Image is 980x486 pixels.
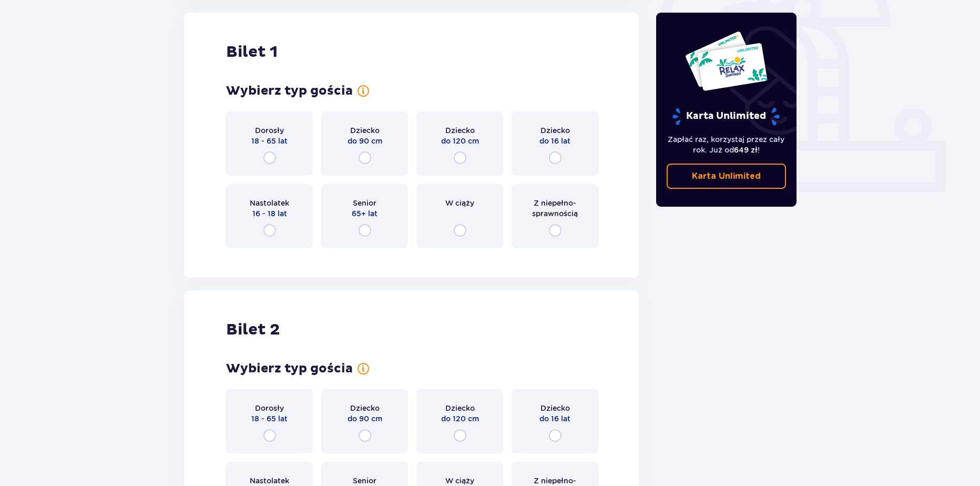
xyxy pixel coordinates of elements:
[226,83,353,99] h3: Wybierz typ gościa
[540,403,570,413] span: Dziecko
[348,413,382,424] span: do 90 cm
[445,125,475,136] span: Dziecko
[445,403,475,413] span: Dziecko
[540,125,570,136] span: Dziecko
[353,475,376,486] span: Senior
[441,413,479,424] span: do 120 cm
[441,136,479,146] span: do 120 cm
[250,475,289,486] span: Nastolatek
[348,136,382,146] span: do 90 cm
[445,475,474,486] span: W ciąży
[251,136,288,146] span: 18 - 65 lat
[226,320,280,340] h2: Bilet 2
[255,125,284,136] span: Dorosły
[667,164,787,189] a: Karta Unlimited
[350,125,380,136] span: Dziecko
[521,198,589,219] span: Z niepełno­sprawnością
[352,208,377,219] span: 65+ lat
[226,42,278,62] h2: Bilet 1
[671,107,781,126] p: Karta Unlimited
[250,198,289,208] span: Nastolatek
[685,31,768,92] img: Dwie karty całoroczne do Suntago z napisem 'UNLIMITED RELAX', na białym tle z tropikalnymi liśćmi...
[255,403,284,413] span: Dorosły
[226,361,353,377] h3: Wybierz typ gościa
[734,146,758,154] span: 649 zł
[252,208,287,219] span: 16 - 18 lat
[353,198,376,208] span: Senior
[350,403,380,413] span: Dziecko
[445,198,474,208] span: W ciąży
[692,170,761,182] p: Karta Unlimited
[539,136,570,146] span: do 16 lat
[667,134,787,155] p: Zapłać raz, korzystaj przez cały rok. Już od !
[539,413,570,424] span: do 16 lat
[251,413,288,424] span: 18 - 65 lat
